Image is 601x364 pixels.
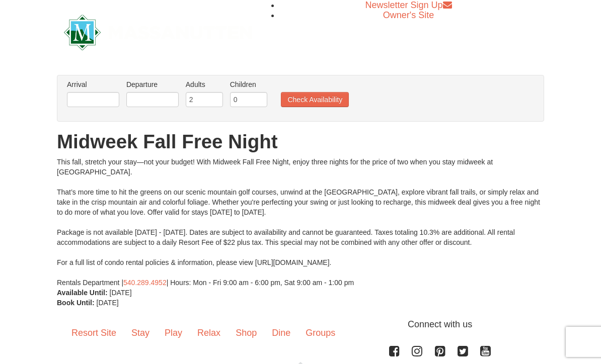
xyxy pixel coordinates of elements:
a: Relax [190,318,228,349]
a: 540.289.4952 [123,279,167,287]
a: Play [157,318,190,349]
label: Arrival [67,79,119,89]
img: Massanutten Resort Logo [64,15,252,50]
strong: Available Until: [57,289,108,297]
a: Stay [124,318,157,349]
a: Resort Site [64,318,124,349]
a: Groups [298,318,343,349]
button: Check Availability [281,92,349,107]
a: Dine [264,318,298,349]
label: Children [230,79,267,89]
strong: Book Until: [57,299,95,307]
label: Departure [126,79,179,89]
a: Massanutten Resort [64,19,252,43]
span: [DATE] [97,299,119,307]
label: Adults [186,79,223,89]
span: [DATE] [110,289,132,297]
div: This fall, stretch your stay—not your budget! With Midweek Fall Free Night, enjoy three nights fo... [57,157,544,288]
h1: Midweek Fall Free Night [57,132,544,152]
a: Shop [228,318,264,349]
a: Owner's Site [383,10,434,20]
